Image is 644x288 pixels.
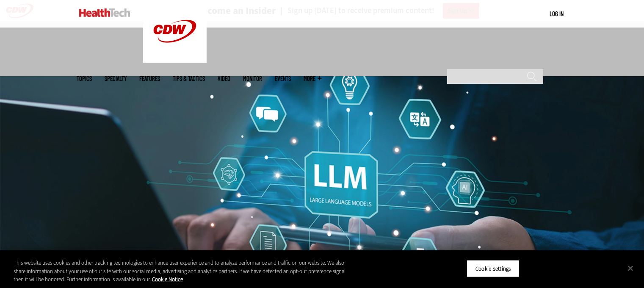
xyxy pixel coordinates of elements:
a: MonITor [243,75,262,82]
button: Close [621,259,640,277]
a: More information about your privacy [152,276,183,283]
span: Specialty [105,75,127,82]
a: Video [218,75,230,82]
span: More [304,75,321,82]
div: This website uses cookies and other tracking technologies to enhance user experience and to analy... [14,259,354,284]
a: Events [275,75,291,82]
a: Tips & Tactics [173,75,205,82]
a: Features [139,75,160,82]
a: Log in [550,10,564,17]
span: Topics [77,75,92,82]
button: Cookie Settings [467,260,520,277]
img: Home [79,8,130,17]
a: CDW [143,56,207,65]
div: User menu [550,9,564,18]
